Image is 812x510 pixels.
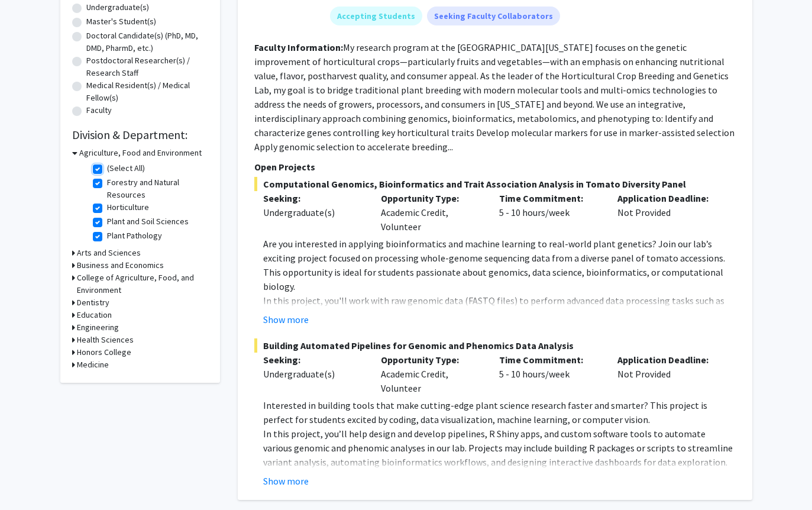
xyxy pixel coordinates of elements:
[77,321,119,334] h3: Engineering
[86,30,208,54] label: Doctoral Candidate(s) (PhD, MD, DMD, PharmD, etc.)
[263,237,736,293] p: Are you interested in applying bioinformatics and machine learning to real-world plant genetics? ...
[107,215,189,228] label: Plant and Soil Sciences
[263,191,364,205] p: Seeking:
[77,259,164,272] h3: Business and Economics
[609,353,727,395] div: Not Provided
[372,191,490,234] div: Academic Credit, Volunteer
[372,353,490,395] div: Academic Credit, Volunteer
[86,54,208,79] label: Postdoctoral Researcher(s) / Research Staff
[263,398,736,427] p: Interested in building tools that make cutting-edge plant science research faster and smarter? Th...
[107,162,145,175] label: (Select All)
[499,353,600,367] p: Time Commitment:
[263,312,309,327] button: Show more
[77,247,141,259] h3: Arts and Sciences
[254,41,343,53] b: Faculty Information:
[9,457,50,501] iframe: Chat
[254,177,736,191] span: Computational Genomics, Bioinformatics and Trait Association Analysis in Tomato Diversity Panel
[86,104,112,117] label: Faculty
[107,201,149,214] label: Horticulture
[263,427,736,498] p: In this project, you’ll help design and develop pipelines, R Shiny apps, and custom software tool...
[77,359,109,371] h3: Medicine
[490,191,609,234] div: 5 - 10 hours/week
[86,79,208,104] label: Medical Resident(s) / Medical Fellow(s)
[499,191,600,205] p: Time Commitment:
[77,346,131,359] h3: Honors College
[86,15,156,28] label: Master's Student(s)
[254,41,735,153] fg-read-more: My research program at the [GEOGRAPHIC_DATA][US_STATE] focuses on the genetic improvement of hort...
[107,176,205,201] label: Forestry and Natural Resources
[77,334,134,346] h3: Health Sciences
[617,191,718,205] p: Application Deadline:
[79,147,202,159] h3: Agriculture, Food and Environment
[254,338,736,353] span: Building Automated Pipelines for Genomic and Phenomics Data Analysis
[381,353,481,367] p: Opportunity Type:
[490,353,609,395] div: 5 - 10 hours/week
[263,474,309,488] button: Show more
[77,309,112,321] h3: Education
[254,160,736,174] p: Open Projects
[427,7,560,25] mat-chip: Seeking Faculty Collaborators
[107,230,162,242] label: Plant Pathology
[263,353,364,367] p: Seeking:
[381,191,481,205] p: Opportunity Type:
[86,1,149,14] label: Undergraduate(s)
[609,191,727,234] div: Not Provided
[77,272,208,296] h3: College of Agriculture, Food, and Environment
[330,7,422,25] mat-chip: Accepting Students
[77,296,109,309] h3: Dentistry
[617,353,718,367] p: Application Deadline:
[72,128,208,142] h2: Division & Department:
[263,293,736,364] p: In this project, you'll work with raw genomic data (FASTQ files) to perform advanced data process...
[263,367,364,381] div: Undergraduate(s)
[263,205,364,220] div: Undergraduate(s)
